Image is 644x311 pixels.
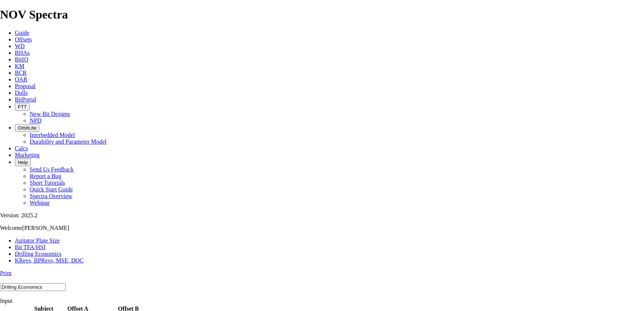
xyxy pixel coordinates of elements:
[15,83,36,89] a: Proposal
[15,96,36,103] a: BitPortal
[15,70,27,76] a: BCR
[30,138,107,145] a: Durability and Parameter Model
[30,193,72,199] a: Spectra Overview
[15,237,60,244] a: Agitator Plate Size
[15,124,39,132] button: OrbitLite
[22,225,69,231] span: [PERSON_NAME]
[30,186,73,193] a: Quick Start Guide
[30,173,61,179] a: Report a Bug
[15,257,84,264] a: KRevs, BPRevs, MSE, DOC
[15,145,28,151] a: Calcs
[18,104,27,110] span: FTT
[15,103,30,111] button: FTT
[15,244,46,250] a: Bit TFA/HSI
[15,251,62,257] a: Drilling Economics
[15,30,29,36] a: Guide
[15,152,40,158] a: Marketing
[15,158,31,166] button: Help
[30,117,42,124] a: NPD
[15,56,28,63] a: BitIQ
[15,50,30,56] a: BHAs
[15,43,25,49] a: WD
[30,200,50,206] a: Webinar
[30,180,65,186] a: Short Tutorials
[30,132,75,138] a: Interbedded Model
[30,166,74,173] a: Send Us Feedback
[15,36,32,43] a: Offsets
[30,111,70,117] a: New Bit Designs
[15,90,28,96] a: Dulls
[15,63,24,69] a: KM
[18,160,28,165] span: Help
[18,125,36,131] span: OrbitLite
[15,76,27,83] a: OAR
